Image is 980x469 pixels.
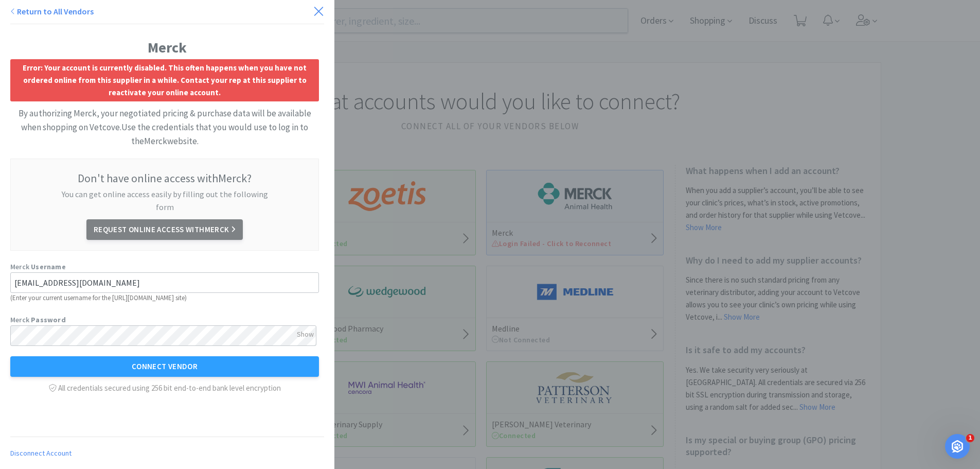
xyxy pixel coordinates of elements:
a: Request Online Access withMerck [86,219,243,240]
span: Use the credentials that you would use to log in to the Merck website. [121,121,308,147]
a: Disconnect Account [10,448,72,458]
p: Error: Your account is currently disabled. This often happens when you have not ordered online fr... [13,62,316,99]
strong: Username [31,262,66,271]
div: All credentials secured using 256 bit end-to-end bank level encryption [10,377,319,394]
button: Connect Vendor [10,356,319,377]
strong: Password [31,315,66,324]
p: You can get online access easily by filling out the following form [54,188,275,214]
label: Merck [10,261,66,272]
a: Return to All Vendors [10,6,94,16]
p: ( Enter your current username for the [URL][DOMAIN_NAME] site ) [10,293,319,304]
label: Merck [10,314,66,325]
iframe: Intercom live chat [945,434,970,459]
h2: By authorizing Merck, your negotiated pricing & purchase data will be available when shopping on ... [10,107,319,149]
h1: Merck [10,36,324,59]
h1: Don't have online access with Merck ? [21,169,308,187]
div: Show [297,325,314,343]
span: 1 [966,434,974,442]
